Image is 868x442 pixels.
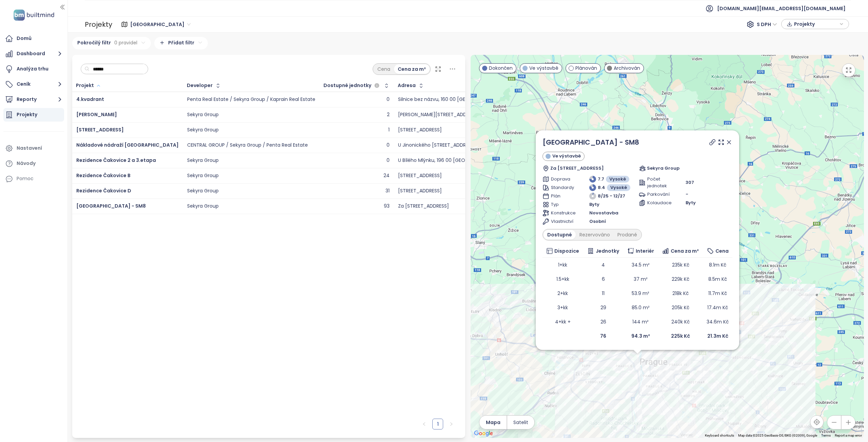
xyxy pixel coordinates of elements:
div: Dostupné [544,230,576,239]
span: Vysoké [610,184,627,191]
div: 1 [388,127,390,133]
span: 8.4 [598,184,605,191]
button: Ceník [3,78,64,91]
div: CENTRAL GROUP / Sekyra Group / Penta Real Estate [187,142,308,148]
div: Sekyra Group [187,127,219,133]
div: Projekt [76,83,94,88]
span: Byty [589,201,599,208]
span: Rezidence Čakovice 2 a 3.etapa [76,157,156,164]
span: Sekyra Group [647,165,679,172]
button: right [446,419,457,429]
span: Byty [686,199,696,206]
div: Analýza trhu [17,65,48,73]
span: 8.1m Kč [709,261,726,268]
div: Adresa [398,83,416,88]
td: 3+kk [542,300,583,315]
b: 225k Kč [671,333,690,339]
span: - [686,191,688,197]
span: Ve výstavbě [529,64,558,72]
button: left [419,419,430,429]
a: 1 [433,419,443,429]
div: Penta Real Estate / Sekyra Group / Kaprain Real Estate [187,97,315,103]
button: Keyboard shortcuts [705,433,734,438]
span: 8/25 - 12/27 [598,193,625,199]
span: Archivován [614,64,640,72]
img: Google [472,429,495,438]
div: Developer [187,83,213,88]
div: 24 [383,173,390,179]
td: 144 m² [623,315,658,329]
td: 29 [583,300,623,315]
span: 8.5m Kč [708,276,727,282]
div: U Jinonického [STREET_ADDRESS] [398,142,476,148]
span: Parkování [647,191,671,198]
td: 37 m² [623,272,658,286]
div: Sekyra Group [187,188,219,194]
a: [STREET_ADDRESS] [76,126,124,133]
span: Konstrukce [551,210,574,216]
div: Prodané [614,230,641,239]
div: 0 [387,157,390,164]
span: 235k Kč [672,261,689,268]
span: Dokončen [489,64,513,72]
div: Za [STREET_ADDRESS] [398,203,449,209]
div: Domů [17,34,32,43]
li: Předchozí strana [419,419,430,429]
span: Doprava [551,176,574,183]
div: 31 [386,188,390,194]
div: Přidat filtr [154,37,208,49]
div: [STREET_ADDRESS] [398,173,442,179]
span: 17.4m Kč [707,304,728,311]
span: 11.7m Kč [708,290,727,297]
span: Jednotky [596,247,619,255]
span: Plán [551,193,574,199]
a: Rezidence Čakovice D [76,187,131,194]
div: Rezervováno [576,230,614,239]
div: 0 [387,142,390,148]
span: 205k Kč [672,304,689,311]
div: Silnice bez názvu, 160 00 [GEOGRAPHIC_DATA], [GEOGRAPHIC_DATA] [398,97,559,103]
td: 26 [583,315,623,329]
div: Dostupné jednotky [323,82,381,90]
div: Pomoc [17,174,34,183]
span: Vlastnictví [551,218,574,225]
div: Sekyra Group [187,157,219,164]
div: Sekyra Group [187,203,219,209]
span: Standardy [551,184,574,191]
div: Sekyra Group [187,112,219,118]
span: [GEOGRAPHIC_DATA] - SM8 [76,203,146,209]
td: 1+kk [542,258,583,272]
span: right [449,422,453,426]
span: Typ [551,201,574,208]
span: Ve výstavbě [552,153,580,160]
div: Návody [17,159,36,168]
span: Cena za m² [671,247,699,255]
div: Cena [374,64,394,74]
span: Kolaudace [647,199,671,206]
span: Nákladové nádraží [GEOGRAPHIC_DATA] [76,142,179,148]
td: 2+kk [542,286,583,300]
img: logo [12,8,56,22]
span: 0 pravidel [114,39,137,46]
span: Rezidence Čakovice B [76,172,131,179]
td: 11 [583,286,623,300]
button: Dashboard [3,47,64,61]
a: Návody [3,157,64,170]
span: 7.7 [598,176,604,183]
td: 85.0 m² [623,300,658,315]
span: Počet jednotek [647,176,671,189]
a: [PERSON_NAME] [76,111,117,118]
span: Plánován [575,64,597,72]
div: U Bílého Mlýnku, 196 00 [GEOGRAPHIC_DATA]-[GEOGRAPHIC_DATA], [GEOGRAPHIC_DATA] [398,157,608,164]
b: 94.3 m² [631,333,650,339]
span: Map data ©2025 GeoBasis-DE/BKG (©2009), Google [738,434,817,437]
td: 4+kk + [542,315,583,329]
a: [GEOGRAPHIC_DATA] - SM8 [542,138,639,147]
a: Nastavení [3,142,64,155]
button: Reporty [3,93,64,106]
